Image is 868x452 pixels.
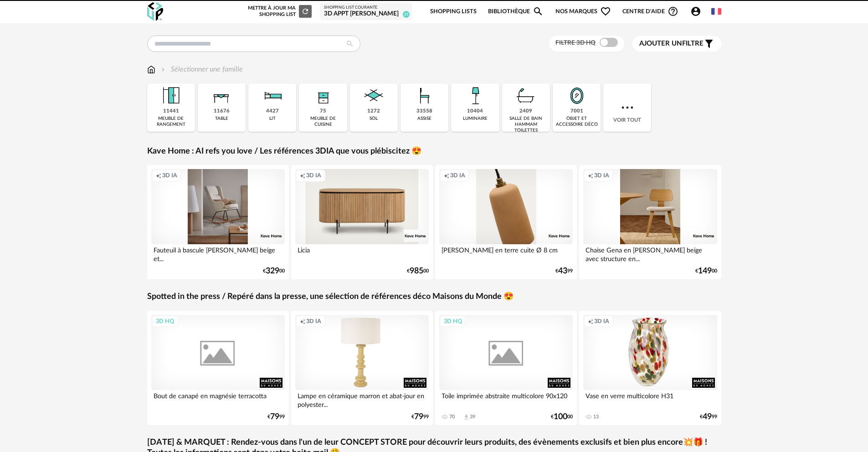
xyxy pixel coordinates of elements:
div: Chaise Gena en [PERSON_NAME] beige avec structure en... [583,244,717,262]
span: 3D IA [450,172,465,179]
a: 3D HQ Toile imprimée abstraite multicolore 90x120 70 Download icon 39 €10000 [435,311,577,425]
span: Help Circle Outline icon [668,6,678,17]
span: 3D IA [162,172,177,179]
span: Creation icon [300,318,305,325]
div: meuble de rangement [150,116,192,128]
div: € 99 [267,414,285,420]
div: Licia [295,244,429,262]
div: € 99 [700,414,717,420]
img: Sol.png [361,83,386,108]
a: BibliothèqueMagnify icon [488,1,544,22]
span: filtre [639,39,704,48]
img: Assise.png [412,83,437,108]
div: 3D APPT [PERSON_NAME] [324,10,408,18]
span: Creation icon [300,172,305,179]
div: € 00 [551,414,573,420]
span: 79 [414,414,423,420]
span: Centre d'aideHelp Circle Outline icon [622,6,678,17]
a: Creation icon 3D IA Chaise Gena en [PERSON_NAME] beige avec structure en... €14900 [579,165,721,279]
img: Meuble%20de%20rangement.png [159,83,183,108]
img: more.7b13dc1.svg [619,99,636,116]
div: € 99 [411,414,429,420]
a: Creation icon 3D IA [PERSON_NAME] en terre cuite Ø 8 cm €4399 [435,165,577,279]
span: Heart Outline icon [600,6,611,17]
a: Spotted in the press / Repéré dans la presse, une sélection de références déco Maisons du Monde 😍 [147,292,514,302]
div: Mettre à jour ma Shopping List [246,5,312,18]
div: 1272 [367,108,380,115]
div: salle de bain hammam toilettes [505,116,547,134]
img: svg+xml;base64,PHN2ZyB3aWR0aD0iMTYiIGhlaWdodD0iMTciIHZpZXdCb3g9IjAgMCAxNiAxNyIgZmlsbD0ibm9uZSIgeG... [147,64,155,75]
div: objet et accessoire déco [555,116,598,128]
div: 2409 [519,108,532,115]
a: Creation icon 3D IA Lampe en céramique marron et abat-jour en polyester... €7999 [291,311,433,425]
a: Creation icon 3D IA Fauteuil à bascule [PERSON_NAME] beige et... €32900 [147,165,289,279]
div: table [215,116,228,122]
div: 13 [593,414,599,420]
img: Miroir.png [565,83,589,108]
span: Creation icon [156,172,161,179]
span: Account Circle icon [690,6,701,17]
div: € 00 [695,268,717,274]
div: 75 [320,108,326,115]
div: Toile imprimée abstraite multicolore 90x120 [439,390,573,408]
a: Creation icon 3D IA Licia €98500 [291,165,433,279]
div: € 99 [555,268,573,274]
span: 43 [558,268,567,274]
div: 33558 [416,108,432,115]
span: 3D IA [594,172,609,179]
img: fr [711,6,721,16]
span: Download icon [463,414,470,421]
div: € 00 [407,268,429,274]
span: Refresh icon [301,9,309,14]
a: Kave Home : AI refs you love / Les références 3DIA que vous plébiscitez 😍 [147,146,421,157]
div: 70 [449,414,455,420]
img: Luminaire.png [463,83,488,108]
div: 11676 [214,108,230,115]
span: Creation icon [588,172,593,179]
span: 3D IA [594,318,609,325]
div: 3D HQ [152,315,178,327]
div: assise [417,116,431,122]
span: Filter icon [704,38,714,49]
span: 3D IA [306,172,321,179]
div: 10404 [467,108,483,115]
span: Ajouter un [639,40,682,47]
div: [PERSON_NAME] en terre cuite Ø 8 cm [439,244,573,262]
button: Ajouter unfiltre Filter icon [632,36,721,51]
div: Vase en verre multicolore H31 [583,390,717,408]
div: 39 [470,414,475,420]
div: meuble de cuisine [302,116,344,128]
div: Lampe en céramique marron et abat-jour en polyester... [295,390,429,408]
div: 3D HQ [440,315,466,327]
img: Rangement.png [311,83,335,108]
a: Creation icon 3D IA Vase en verre multicolore H31 13 €4999 [579,311,721,425]
div: luminaire [463,116,488,122]
img: Salle%20de%20bain.png [514,83,538,108]
img: Table.png [209,83,234,108]
span: Nos marques [555,1,611,22]
div: Fauteuil à bascule [PERSON_NAME] beige et... [151,244,285,262]
span: 25 [403,11,410,18]
span: 3D IA [306,318,321,325]
span: 329 [266,268,279,274]
span: Creation icon [444,172,449,179]
span: Magnify icon [533,6,544,17]
span: 100 [554,414,567,420]
a: Shopping List courante 3D APPT [PERSON_NAME] 25 [324,5,408,18]
div: Bout de canapé en magnésie terracotta [151,390,285,408]
img: Literie.png [260,83,285,108]
img: OXP [147,2,163,21]
div: Sélectionner une famille [159,64,243,75]
div: 4427 [266,108,279,115]
span: Creation icon [588,318,593,325]
div: 7001 [570,108,583,115]
div: € 00 [263,268,285,274]
img: svg+xml;base64,PHN2ZyB3aWR0aD0iMTYiIGhlaWdodD0iMTYiIHZpZXdCb3g9IjAgMCAxNiAxNiIgZmlsbD0ibm9uZSIgeG... [159,64,167,75]
span: 149 [698,268,712,274]
div: sol [370,116,378,122]
a: 3D HQ Bout de canapé en magnésie terracotta €7999 [147,311,289,425]
div: Shopping List courante [324,5,408,10]
div: 11441 [163,108,179,115]
div: Voir tout [603,83,651,132]
span: 985 [410,268,423,274]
